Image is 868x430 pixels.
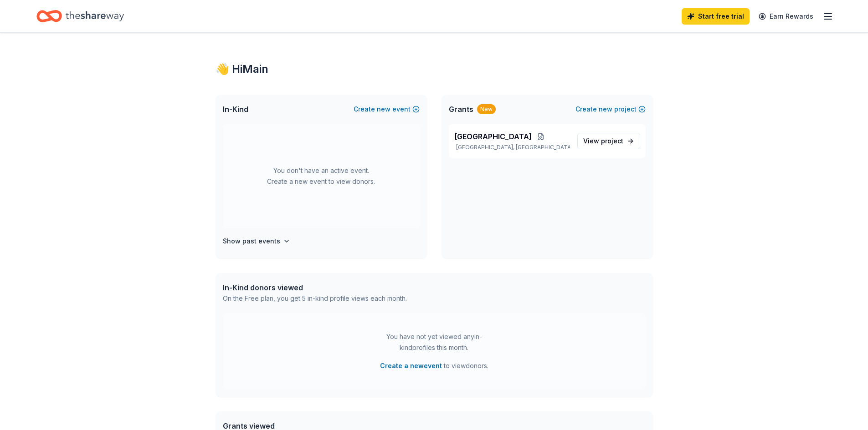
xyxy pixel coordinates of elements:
[377,331,491,353] div: You have not yet viewed any in-kind profiles this month.
[377,104,390,115] span: new
[449,104,473,115] span: Grants
[575,104,646,115] button: Createnewproject
[601,137,623,145] span: project
[223,236,290,247] button: Show past events
[354,104,420,115] button: Createnewevent
[753,8,819,25] a: Earn Rewards
[577,133,640,149] a: View project
[216,62,653,76] div: 👋 Hi Main
[682,8,750,25] a: Start free trial
[223,236,280,247] h4: Show past events
[36,5,124,27] a: Home
[477,104,496,114] div: New
[454,131,532,142] span: [GEOGRAPHIC_DATA]
[223,282,407,293] div: In-Kind donors viewed
[380,360,488,371] span: to view donors .
[223,124,420,228] div: You don't have an active event. Create a new event to view donors.
[223,293,407,304] div: On the Free plan, you get 5 in-kind profile views each month.
[454,144,570,151] p: [GEOGRAPHIC_DATA], [GEOGRAPHIC_DATA]
[223,104,248,115] span: In-Kind
[599,104,612,115] span: new
[380,360,442,371] button: Create a newevent
[583,136,623,147] span: View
